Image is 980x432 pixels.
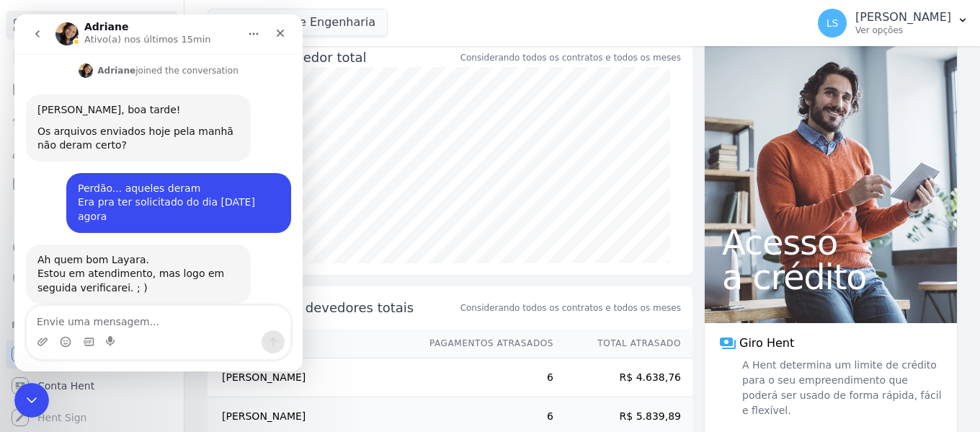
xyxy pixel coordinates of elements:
[554,358,692,397] td: R$ 4.638,76
[253,6,279,32] div: Fechar
[208,9,388,36] button: Louly Caixe Engenharia
[6,169,178,198] a: Minha Carteira
[22,322,34,333] button: Upload do anexo
[52,159,277,219] div: Perdão... aqueles deramEra pra ter solicitado do dia [DATE] agora
[12,230,277,322] div: Adriane diz…
[6,11,178,40] a: Visão Geral
[12,47,277,80] div: Adriane diz…
[239,298,458,317] span: Principais devedores totais
[460,51,681,64] div: Considerando todos os contratos e todos os meses
[827,18,839,28] span: LS
[14,14,303,371] iframe: Intercom live chat
[416,329,554,358] th: Pagamentos Atrasados
[6,43,178,71] a: Contratos
[239,48,458,67] div: Saldo devedor total
[12,80,277,159] div: Adriane diz…
[12,317,172,334] div: Plataformas
[6,74,178,103] a: Parcelas
[208,358,416,397] td: [PERSON_NAME]
[855,10,951,25] p: [PERSON_NAME]
[64,49,79,63] img: Profile image for Adriane
[739,358,943,418] span: A Hent determina um limite de crédito para o seu empreendimento que poderá ser usado de forma ráp...
[23,89,225,103] div: [PERSON_NAME], boa tarde!
[416,358,554,397] td: 6
[208,329,416,358] th: Nome
[6,340,178,369] a: Recebíveis
[460,301,681,314] span: Considerando todos os contratos e todos os meses
[70,18,197,32] p: Ativo(a) nos últimos 15min
[806,3,980,43] button: LS [PERSON_NAME] Ver opções
[23,239,225,281] div: Ah quem bom Layara. Estou em atendimento, mas logo em seguida verificarei. ; )
[6,201,178,230] a: Transferências
[37,379,94,393] span: Conta Hent
[92,322,103,333] button: Start recording
[14,383,49,418] iframe: Intercom live chat
[63,167,265,210] div: Perdão... aqueles deram Era pra ter solicitado do dia [DATE] agora
[855,25,951,36] p: Ver opções
[12,80,236,147] div: [PERSON_NAME], boa tarde!Os arquivos enviados hoje pela manhã não deram certo?
[739,335,794,352] span: Giro Hent
[722,260,940,294] span: a crédito
[554,329,692,358] th: Total Atrasado
[12,291,276,316] textarea: Envie uma mensagem...
[6,106,178,135] a: Lotes
[12,230,236,290] div: Ah quem bom Layara.Estou em atendimento, mas logo em seguida verificarei. ; )Adriane • Há 4min
[6,138,178,167] a: Clientes
[226,6,253,33] button: Início
[6,233,178,262] a: Crédito
[68,322,80,333] button: Selecionador de GIF
[83,51,121,61] b: Adriane
[722,225,940,260] span: Acesso
[83,50,224,63] div: joined the conversation
[6,265,178,294] a: Negativação
[45,322,57,333] button: Selecionador de Emoji
[23,110,225,138] div: Os arquivos enviados hoje pela manhã não deram certo?
[6,371,178,400] a: Conta Hent
[247,316,270,339] button: Enviar uma mensagem
[12,159,277,230] div: LAYARA diz…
